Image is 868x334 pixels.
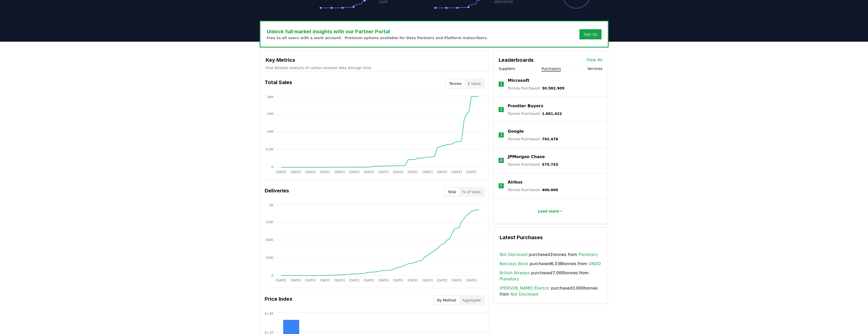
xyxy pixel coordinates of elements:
[587,57,603,63] a: View All
[499,66,515,71] button: Suppliers
[508,103,543,109] a: Frontier Buyers
[508,136,558,142] p: Tonnes Purchased :
[276,170,286,174] tspan: [DATE]
[500,261,601,267] span: purchased 6,538 tonnes from
[265,256,274,260] tspan: 250K
[542,137,558,141] span: 792.476
[451,170,462,174] tspan: [DATE]
[267,130,273,133] tspan: 19M
[267,112,273,116] tspan: 29M
[466,279,476,282] tspan: [DATE]
[508,111,562,116] p: Tonnes Purchased :
[446,80,465,88] button: Tonnes
[407,279,418,282] tspan: [DATE]
[265,238,274,242] tspan: 500K
[459,296,484,304] button: Aggregate
[349,279,359,282] tspan: [DATE]
[378,279,389,282] tspan: [DATE]
[587,66,602,71] button: Services
[407,170,418,174] tspan: [DATE]
[271,165,273,169] tspan: 0
[291,170,301,174] tspan: [DATE]
[500,234,602,241] h3: Latest Purchases
[320,279,330,282] tspan: [DATE]
[542,188,558,192] span: 400.000
[364,279,374,282] tspan: [DATE]
[499,56,534,64] h3: Leaderboards
[500,285,602,297] span: purchased 3,000 tonnes from
[578,252,598,258] a: Planetary
[500,270,602,282] span: purchased 7,000 tonnes from
[271,274,273,277] tspan: 0
[291,279,301,282] tspan: [DATE]
[588,261,601,267] a: UNDO
[534,206,567,216] button: Load more
[266,148,273,151] tspan: 9.5M
[265,79,292,89] h3: Total Sales
[508,86,564,91] p: Tonnes Purchased :
[500,261,528,267] a: Barclays Bank
[510,291,538,297] a: Not Disclosed
[500,252,598,258] span: purchased 1 tonnes from
[437,170,447,174] tspan: [DATE]
[264,312,274,315] tspan: $1.4K
[508,78,529,84] a: Microsoft
[508,179,523,185] a: Airbus
[500,107,502,113] p: 2
[334,170,345,174] tspan: [DATE]
[305,279,315,282] tspan: [DATE]
[267,95,273,99] tspan: 38M
[422,279,433,282] tspan: [DATE]
[465,80,484,88] button: $ Value
[538,209,559,214] p: Load more
[437,279,447,282] tspan: [DATE]
[500,183,502,189] p: 5
[542,86,564,90] span: 30.582.909
[508,154,545,160] a: JPMorgan Chase
[269,204,273,207] tspan: 1M
[542,162,558,166] span: 575.743
[508,162,558,167] p: Tonnes Purchased :
[267,28,488,35] h3: Unlock full market insights with our Partner Portal
[500,81,502,87] p: 1
[583,32,597,37] a: Sign Up
[451,279,462,282] tspan: [DATE]
[393,170,403,174] tspan: [DATE]
[349,170,359,174] tspan: [DATE]
[508,128,524,134] a: Google
[579,29,601,39] button: Sign Up
[265,220,274,224] tspan: 750K
[364,170,374,174] tspan: [DATE]
[445,188,459,196] button: Total
[542,112,562,116] span: 1.661.422
[500,132,502,138] p: 3
[422,170,433,174] tspan: [DATE]
[320,170,330,174] tspan: [DATE]
[266,56,484,64] h3: Key Metrics
[334,279,345,282] tspan: [DATE]
[500,285,550,291] a: [PERSON_NAME] Electric
[500,276,519,282] a: Planetary
[265,295,292,305] h3: Price Index
[305,170,315,174] tspan: [DATE]
[500,270,530,276] a: British Airways
[542,66,561,71] button: Purchasers
[500,252,528,258] a: Not Disclosed
[393,279,403,282] tspan: [DATE]
[459,188,484,196] button: % of Sales
[434,296,459,304] button: By Method
[267,35,488,40] p: Free to all users with a work account. Premium options available for Data Partners and Platform S...
[508,187,558,192] p: Tonnes Purchased :
[265,187,289,197] h3: Deliveries
[266,65,484,70] p: Find detailed analysis of carbon removal data through time.
[466,170,476,174] tspan: [DATE]
[500,157,502,163] p: 4
[378,170,389,174] tspan: [DATE]
[276,279,286,282] tspan: [DATE]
